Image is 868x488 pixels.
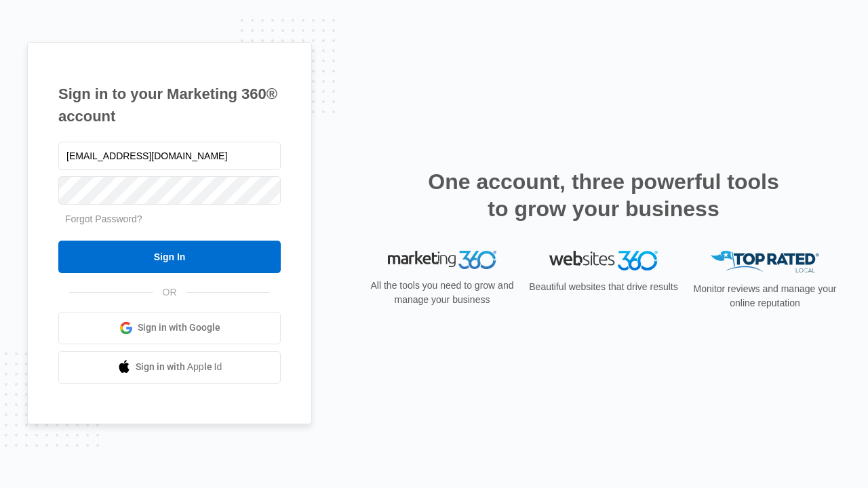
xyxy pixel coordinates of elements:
[366,279,518,307] p: All the tools you need to grow and manage your business
[136,360,222,374] span: Sign in with Apple Id
[58,312,281,344] a: Sign in with Google
[388,251,496,270] img: Marketing 360
[58,142,281,170] input: Email
[58,241,281,273] input: Sign In
[424,168,783,222] h2: One account, three powerful tools to grow your business
[58,83,281,127] h1: Sign in to your Marketing 360® account
[138,321,220,335] span: Sign in with Google
[549,251,658,270] img: Websites 360
[58,351,281,384] a: Sign in with Apple Id
[153,285,186,300] span: OR
[528,280,679,294] p: Beautiful websites that drive results
[65,213,142,224] a: Forgot Password?
[711,251,819,273] img: Top Rated Local
[689,282,841,310] p: Monitor reviews and manage your online reputation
